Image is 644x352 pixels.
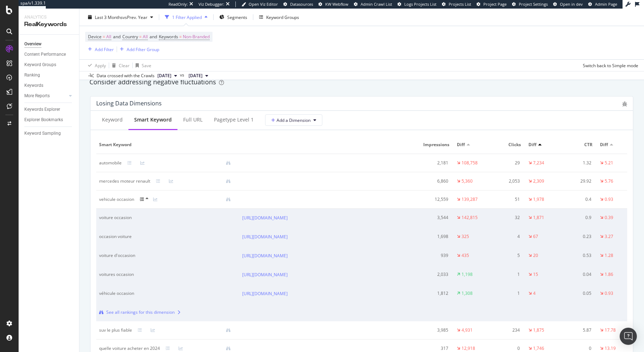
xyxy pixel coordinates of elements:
span: Clicks [493,142,521,148]
div: 67 [533,233,538,240]
div: 5,360 [462,178,473,184]
div: 2,053 [493,178,520,184]
span: Logs Projects List [404,1,436,7]
span: and [113,34,121,40]
span: Keywords [159,34,178,40]
span: Impressions [421,142,449,148]
div: Keyword Groups [266,14,299,20]
div: 1,308 [462,290,473,297]
a: Open in dev [553,1,583,7]
button: Add Filter [85,45,114,54]
div: 1,875 [533,327,544,333]
a: Open Viz Editor [241,1,278,7]
div: Overview [24,40,42,48]
div: 0.05 [564,290,591,297]
div: Keywords Explorer [24,106,60,113]
div: 0.39 [605,214,613,221]
span: Smart Keyword [99,142,235,148]
button: Last 3 MonthsvsPrev. Year [85,11,156,23]
div: 234 [493,327,520,333]
div: Apply [95,62,106,68]
div: Explorer Bookmarks [24,116,63,124]
div: 1.86 [605,271,613,278]
button: Save [133,60,151,71]
div: 1,978 [533,196,544,203]
div: Add Filter [95,46,114,52]
div: 0 [493,345,520,352]
div: 3,544 [421,214,448,221]
div: 1 Filter Applied [172,14,202,20]
a: Admin Page [588,1,617,7]
div: 1,198 [462,271,473,278]
div: 435 [462,252,469,259]
div: 2,181 [421,160,448,166]
span: vs [180,72,186,78]
div: 5.87 [564,327,591,333]
div: 15 [533,271,538,278]
span: = [139,34,142,40]
a: [URL][DOMAIN_NAME] [242,214,288,222]
div: 4 [533,290,536,297]
div: 2,033 [421,271,448,278]
div: 1.32 [564,160,591,166]
div: Content Performance [24,51,66,58]
div: Ranking [24,71,40,79]
a: Keywords [24,82,74,89]
a: Keyword Sampling [24,130,74,137]
a: Project Page [477,1,507,7]
span: Device [88,34,102,40]
span: All [143,32,148,42]
div: 4,931 [462,327,473,333]
div: Viz Debugger: [199,1,224,7]
div: Keyword [102,116,123,123]
div: 142,815 [462,214,478,221]
span: Last 3 Months [95,14,123,20]
div: 108,758 [462,160,478,166]
div: 12,559 [421,196,448,203]
a: KW Webflow [318,1,348,7]
div: 139,287 [462,196,478,203]
div: 0.9 [564,214,591,221]
span: Open Viz Editor [249,1,278,7]
span: Project Page [483,1,507,7]
div: 0.53 [564,252,591,259]
div: 325 [462,233,469,240]
span: Non-Branded [183,32,210,42]
a: See all rankings for this dimension [99,309,236,316]
div: 0 [564,345,591,352]
a: Keyword Groups [24,61,74,69]
div: automobile [99,160,122,166]
div: See all rankings for this dimension [106,309,175,316]
div: 17.78 [605,327,616,333]
div: quelle voiture acheter en 2024 [99,345,160,352]
div: Smart Keyword [134,116,172,123]
div: Analytics [24,14,73,20]
a: Logs Projects List [397,1,436,7]
span: 2025 Sep. 24th [189,73,203,79]
span: = [179,34,182,40]
span: Diff [528,142,536,148]
div: 3,985 [421,327,448,333]
div: voitures occasion [99,271,223,278]
a: Project Settings [512,1,548,7]
div: vehicule occasion [99,196,134,203]
div: 317 [421,345,448,352]
div: Keywords [24,82,43,89]
div: 2,309 [533,178,544,184]
div: 29.92 [564,178,591,184]
button: Clear [109,60,130,71]
span: Open in dev [560,1,583,7]
div: 32 [493,214,520,221]
div: Keyword Groups [24,61,56,69]
div: 29 [493,160,520,166]
a: [URL][DOMAIN_NAME] [242,252,288,259]
a: Datasources [283,1,313,7]
div: 5 [493,252,520,259]
div: 0.93 [605,196,613,203]
div: 0.4 [564,196,591,203]
span: and [150,34,157,40]
div: 1,871 [533,214,544,221]
div: Switch back to Simple mode [583,62,638,68]
span: CTR [564,142,592,148]
div: 1,812 [421,290,448,297]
